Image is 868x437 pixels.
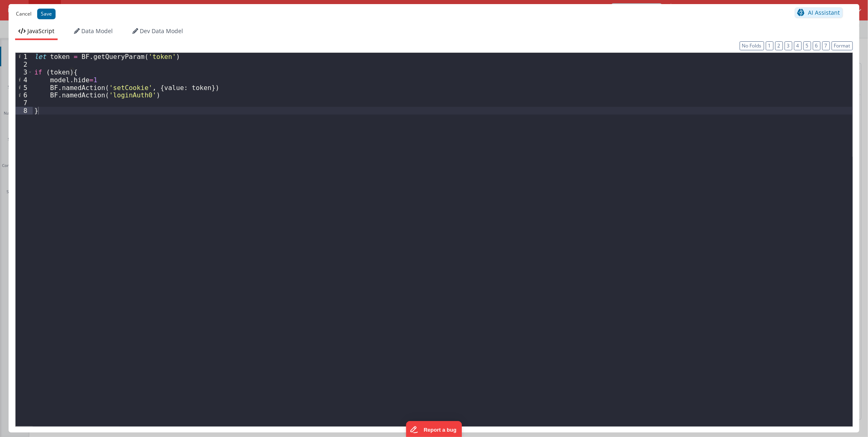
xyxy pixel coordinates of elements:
[37,9,56,19] button: Save
[832,41,853,50] button: Format
[140,27,183,35] span: Dev Data Model
[808,9,840,16] span: AI Assistant
[16,53,33,61] div: 1
[785,41,792,50] button: 3
[794,41,802,50] button: 4
[27,27,54,35] span: JavaScript
[12,8,36,20] button: Cancel
[822,41,830,50] button: 7
[16,61,33,68] div: 2
[81,27,113,35] span: Data Model
[16,68,33,76] div: 3
[16,99,33,107] div: 7
[813,41,821,50] button: 6
[16,76,33,84] div: 4
[16,107,33,115] div: 8
[795,7,843,18] button: AI Assistant
[803,41,811,50] button: 5
[775,41,783,50] button: 2
[16,91,33,99] div: 6
[16,84,33,92] div: 5
[766,41,774,50] button: 1
[740,41,764,50] button: No Folds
